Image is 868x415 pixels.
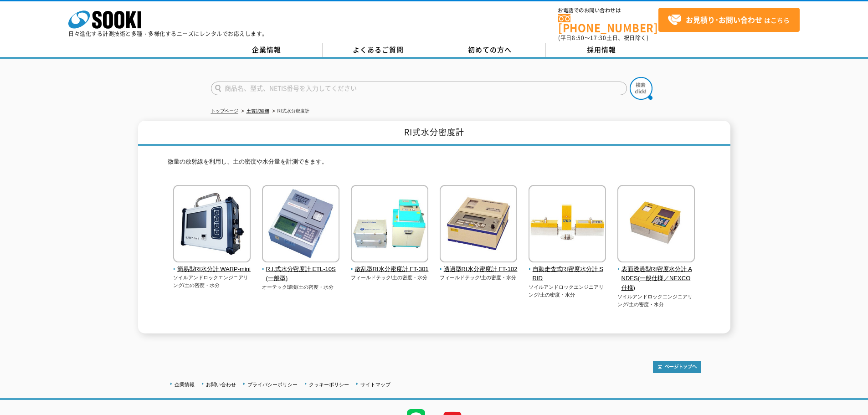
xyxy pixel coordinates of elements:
a: サイトマップ [360,382,390,387]
p: ソイルアンドロックエンジニアリング/土の密度・水分 [617,293,695,308]
a: プライバシーポリシー [247,382,298,387]
p: ソイルアンドロックエンジニアリング/土の密度・水分 [173,274,251,289]
span: お電話でのお問い合わせは [558,8,658,13]
span: 8:50 [572,34,585,42]
a: 散乱型RI水分密度計 FT-301 [351,256,429,274]
strong: お見積り･お問い合わせ [686,14,762,25]
a: 透過型RI水分密度計 FT-102 [440,256,518,274]
a: 企業情報 [211,43,323,57]
span: R.I.式水分密度計 ETL-10S(一般型) [262,265,340,284]
a: よくあるご質問 [323,43,434,57]
p: 日々進化する計測技術と多種・多様化するニーズにレンタルでお応えします。 [68,31,268,36]
img: 自動走査式RI密度水分計 SRID [529,185,606,265]
a: クッキーポリシー [309,382,349,387]
span: 初めての方へ [468,45,512,55]
a: 採用情報 [546,43,657,57]
span: 自動走査式RI密度水分計 SRID [529,265,606,284]
h1: RI式水分密度計 [138,121,730,146]
a: 簡易型RI水分計 WARP-mini [173,256,251,274]
p: オーテック環境/土の密度・水分 [262,283,340,291]
img: R.I.式水分密度計 ETL-10S(一般型) [262,185,339,265]
span: 17:30 [590,34,606,42]
input: 商品名、型式、NETIS番号を入力してください [211,82,627,95]
img: トップページへ [653,361,701,373]
p: 微量の放射線を利用し、土の密度や水分量を計測できます。 [168,157,701,171]
span: 表面透過型RI密度水分計 ANDES(一般仕様／NEXCO仕様) [617,265,695,293]
img: 簡易型RI水分計 WARP-mini [173,185,251,265]
a: 企業情報 [175,382,195,387]
a: [PHONE_NUMBER] [558,14,658,33]
span: はこちら [668,13,790,27]
a: お見積り･お問い合わせはこちら [658,8,800,32]
span: 散乱型RI水分密度計 FT-301 [351,265,429,274]
p: ソイルアンドロックエンジニアリング/土の密度・水分 [529,283,606,298]
p: フィールドテック/土の密度・水分 [351,274,429,282]
a: トップページ [211,108,238,113]
a: R.I.式水分密度計 ETL-10S(一般型) [262,256,340,283]
img: 透過型RI水分密度計 FT-102 [440,185,517,265]
a: 土質試験機 [247,108,269,113]
img: 散乱型RI水分密度計 FT-301 [351,185,428,265]
span: 透過型RI水分密度計 FT-102 [440,265,518,274]
p: フィールドテック/土の密度・水分 [440,274,518,282]
span: (平日 ～ 土日、祝日除く) [558,34,648,42]
img: btn_search.png [630,77,652,100]
a: お問い合わせ [206,382,236,387]
li: RI式水分密度計 [271,107,309,116]
a: 自動走査式RI密度水分計 SRID [529,256,606,283]
a: 表面透過型RI密度水分計 ANDES(一般仕様／NEXCO仕様) [617,256,695,293]
img: 表面透過型RI密度水分計 ANDES(一般仕様／NEXCO仕様) [617,185,695,265]
a: 初めての方へ [434,43,546,57]
span: 簡易型RI水分計 WARP-mini [173,265,251,274]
